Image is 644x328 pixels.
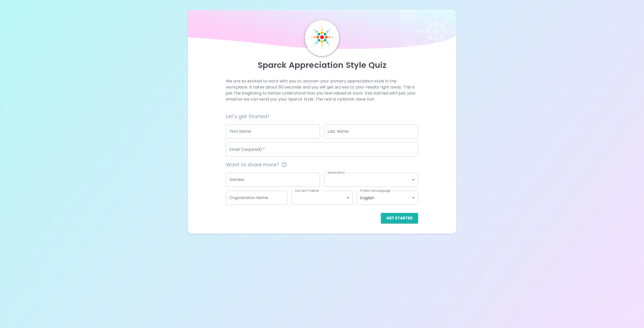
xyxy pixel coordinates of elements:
[226,161,418,169] span: Want to share more?
[281,162,287,168] svg: This information is completely confidential and only used for aggregated appreciation studies at ...
[311,26,333,48] img: Sparck Logo
[381,213,418,223] button: Get Started
[194,60,450,70] p: Sparck Appreciation Style Quiz
[226,78,418,102] p: We are so excited to work with you to uncover your primary appreciation style in the workplace. I...
[328,170,345,175] label: Generation
[357,191,418,205] div: English
[360,189,390,193] label: Preferred Language
[226,112,418,120] h6: Let's get Started!
[188,10,456,52] img: wave
[295,189,319,193] label: Current Position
